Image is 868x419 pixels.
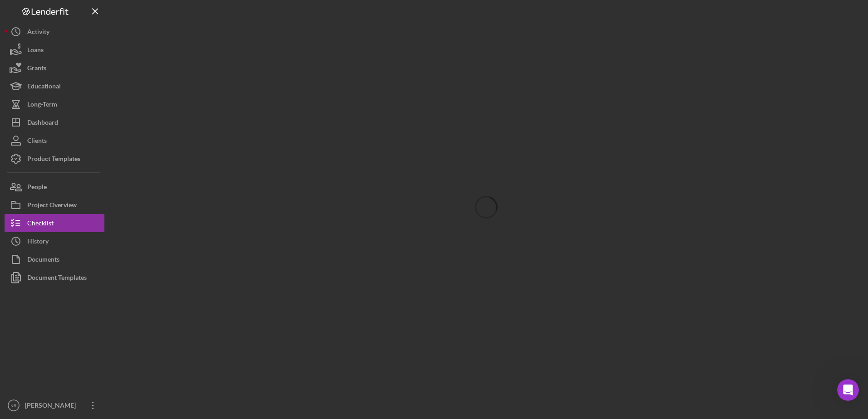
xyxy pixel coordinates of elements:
text: KR [10,403,16,408]
button: Project Overview [5,196,104,214]
button: People [5,178,104,196]
div: Activity [27,23,49,43]
button: Collapse window [273,4,290,21]
div: Documents [27,250,59,271]
div: [PERSON_NAME] [23,396,82,417]
div: Close [290,4,306,20]
span: 😞 [126,316,139,334]
div: Long-Term [27,95,57,116]
div: Project Overview [27,196,77,216]
div: Loans [27,41,44,61]
button: Checklist [5,214,104,232]
span: 😐 [149,316,163,334]
span: neutral face reaction [144,316,168,334]
button: Activity [5,23,104,41]
button: go back [6,4,23,21]
button: History [5,232,104,250]
div: Document Templates [27,268,87,289]
button: Educational [5,77,104,95]
button: Long-Term [5,95,104,113]
button: Clients [5,132,104,150]
button: Dashboard [5,113,104,132]
a: Open in help center [120,346,192,353]
div: History [27,232,49,253]
div: Educational [27,77,61,97]
button: Product Templates [5,150,104,168]
span: smiley reaction [168,316,192,334]
button: Documents [5,250,104,268]
button: Loans [5,41,104,59]
div: People [27,178,47,198]
button: Document Templates [5,268,104,287]
div: Grants [27,59,46,79]
div: Clients [27,132,47,152]
iframe: Intercom live chat [837,379,859,401]
span: disappointed reaction [121,316,144,334]
span: 😃 [173,316,186,334]
div: Dashboard [27,113,58,134]
div: Product Templates [27,150,80,170]
div: Checklist [27,214,54,234]
button: Grants [5,59,104,77]
div: Did this answer your question? [11,307,301,317]
button: KR[PERSON_NAME] [5,396,104,414]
